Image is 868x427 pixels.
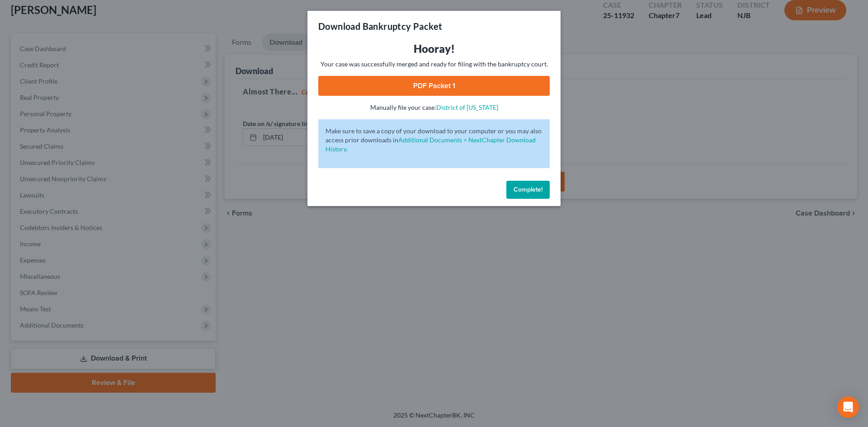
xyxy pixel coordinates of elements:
[837,396,859,418] div: Open Intercom Messenger
[436,103,498,111] a: District of [US_STATE]
[514,186,542,193] span: Complete!
[318,103,550,112] p: Manually file your case:
[325,127,542,154] p: Make sure to save a copy of your download to your computer or you may also access prior downloads in
[318,42,550,56] h3: Hooray!
[325,136,536,153] a: Additional Documents > NextChapter Download History.
[506,181,550,199] button: Complete!
[318,60,550,69] p: Your case was successfully merged and ready for filing with the bankruptcy court.
[318,20,442,33] h3: Download Bankruptcy Packet
[318,76,550,96] a: PDF Packet 1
